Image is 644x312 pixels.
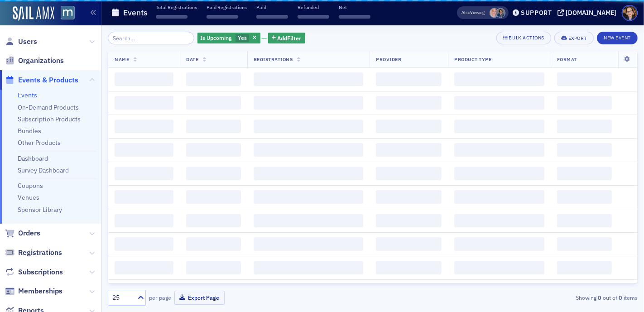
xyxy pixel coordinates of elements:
[186,237,240,251] span: ‌
[254,143,364,157] span: ‌
[5,286,62,296] a: Memberships
[18,154,48,163] a: Dashboard
[18,193,39,202] a: Venues
[61,6,75,20] img: SailAMX
[186,190,240,204] span: ‌
[256,4,288,10] p: Paid
[156,15,187,19] span: ‌
[490,8,499,18] span: Dee Sullivan
[454,190,544,204] span: ‌
[18,115,81,123] a: Subscription Products
[557,237,612,251] span: ‌
[597,33,638,41] a: New Event
[454,261,544,274] span: ‌
[5,56,64,66] a: Organizations
[18,248,62,258] span: Registrations
[566,9,616,17] div: [DOMAIN_NAME]
[115,214,173,227] span: ‌
[18,166,69,174] a: Survey Dashboard
[115,120,173,133] span: ‌
[112,293,132,302] div: 25
[557,190,612,204] span: ‌
[339,4,370,10] p: Net
[376,72,442,86] span: ‌
[617,293,624,302] strong: 0
[13,6,54,21] img: SailAMX
[197,33,260,44] div: Yes
[18,127,41,135] a: Bundles
[18,37,37,47] span: Users
[186,167,240,180] span: ‌
[5,228,40,238] a: Orders
[454,120,544,133] span: ‌
[186,56,198,62] span: Date
[496,8,505,18] span: Chris Dougherty
[376,237,442,251] span: ‌
[454,214,544,227] span: ‌
[186,214,240,227] span: ‌
[557,214,612,227] span: ‌
[115,261,173,274] span: ‌
[376,56,401,62] span: Provider
[108,32,194,44] input: Search…
[454,72,544,86] span: ‌
[254,56,293,62] span: Registrations
[254,120,364,133] span: ‌
[462,10,485,16] span: Viewing
[174,291,225,305] button: Export Page
[557,72,612,86] span: ‌
[5,267,63,277] a: Subscriptions
[268,33,305,44] button: AddFilter
[186,96,240,110] span: ‌
[376,261,442,274] span: ‌
[254,96,364,110] span: ‌
[5,37,37,47] a: Users
[557,10,620,16] button: [DOMAIN_NAME]
[496,32,551,44] button: Bulk Actions
[376,120,442,133] span: ‌
[454,237,544,251] span: ‌
[18,267,63,277] span: Subscriptions
[597,32,638,44] button: New Event
[376,167,442,180] span: ‌
[557,143,612,157] span: ‌
[557,167,612,180] span: ‌
[454,167,544,180] span: ‌
[254,261,364,274] span: ‌
[462,10,471,15] div: Also
[254,237,364,251] span: ‌
[557,96,612,110] span: ‌
[156,4,197,10] p: Total Registrations
[298,15,329,19] span: ‌
[18,139,61,147] a: Other Products
[376,143,442,157] span: ‌
[186,261,240,274] span: ‌
[54,6,75,21] a: View Homepage
[18,56,64,66] span: Organizations
[376,214,442,227] span: ‌
[454,96,544,110] span: ‌
[115,190,173,204] span: ‌
[115,143,173,157] span: ‌
[554,32,594,44] button: Export
[18,228,40,238] span: Orders
[18,286,62,296] span: Memberships
[5,75,78,85] a: Events & Products
[207,15,238,19] span: ‌
[509,35,544,40] div: Bulk Actions
[557,56,577,62] span: Format
[115,237,173,251] span: ‌
[454,56,491,62] span: Product Type
[115,72,173,86] span: ‌
[454,143,544,157] span: ‌
[254,190,364,204] span: ‌
[622,5,638,21] span: Profile
[18,206,62,214] a: Sponsor Library
[115,167,173,180] span: ‌
[186,72,240,86] span: ‌
[376,190,442,204] span: ‌
[467,293,638,302] div: Showing out of items
[557,120,612,133] span: ‌
[18,91,37,99] a: Events
[339,15,370,19] span: ‌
